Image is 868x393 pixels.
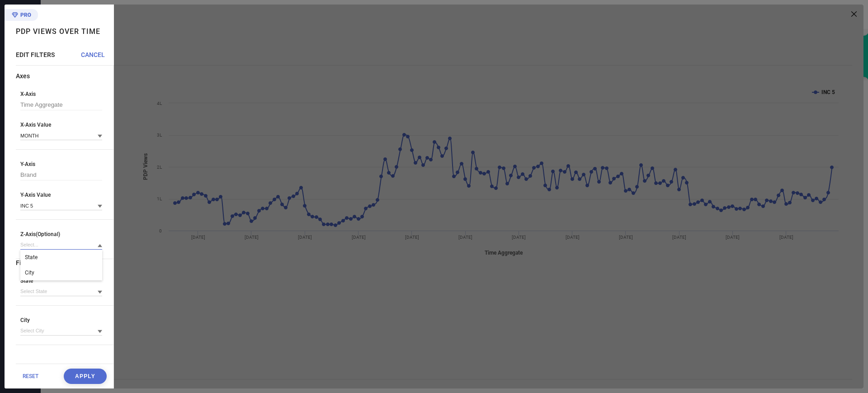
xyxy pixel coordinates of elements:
[81,51,105,58] span: CANCEL
[20,240,102,250] input: Select...
[20,91,102,97] span: X-Axis
[20,231,102,237] span: Z-Axis(Optional)
[64,369,107,384] button: Apply
[20,317,102,323] span: City
[5,9,38,23] div: Premium
[16,259,113,266] div: Filters
[16,72,113,80] div: Axes
[25,270,34,276] span: City
[23,373,38,379] span: RESET
[16,51,55,58] span: EDIT FILTERS
[20,161,102,167] span: Y-Axis
[16,27,100,36] h1: PDP Views over time
[20,278,102,284] span: State
[20,287,102,296] input: Select State
[20,122,102,128] span: X-Axis Value
[20,250,102,265] div: State
[20,192,102,198] span: Y-Axis Value
[25,254,38,260] span: State
[20,265,102,280] div: City
[20,326,102,336] input: Select City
